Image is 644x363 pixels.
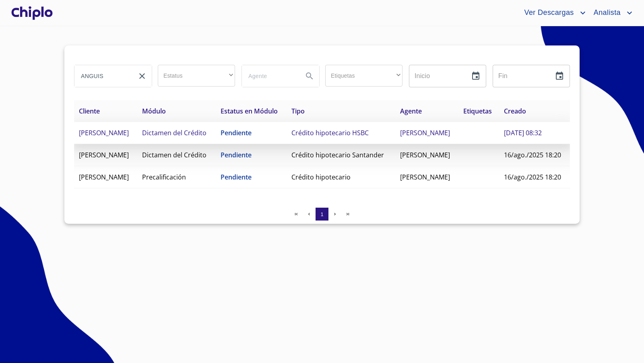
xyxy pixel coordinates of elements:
[132,66,152,86] button: clear input
[221,151,252,159] span: Pendiente
[142,173,186,181] span: Precalificación
[325,65,402,87] div: ​
[588,6,634,19] button: account of current user
[79,107,100,115] span: Cliente
[400,151,450,159] span: [PERSON_NAME]
[291,173,351,181] span: Crédito hipotecario
[463,107,492,115] span: Etiquetas
[291,128,369,137] span: Crédito hipotecario HSBC
[242,65,297,87] input: search
[74,65,129,87] input: search
[142,151,206,159] span: Dictamen del Crédito
[79,151,129,159] span: [PERSON_NAME]
[518,6,587,19] button: account of current user
[291,107,305,115] span: Tipo
[400,107,422,115] span: Agente
[518,6,578,19] span: Ver Descargas
[142,107,166,115] span: Módulo
[400,128,450,137] span: [PERSON_NAME]
[221,173,252,181] span: Pendiente
[400,173,450,181] span: [PERSON_NAME]
[504,151,561,159] span: 16/ago./2025 18:20
[291,151,384,159] span: Crédito hipotecario Santander
[504,128,542,137] span: [DATE] 08:32
[316,208,328,221] button: 1
[588,6,625,19] span: Analista
[79,173,129,181] span: [PERSON_NAME]
[320,211,323,217] span: 1
[142,128,206,137] span: Dictamen del Crédito
[300,66,319,86] button: Search
[504,107,526,115] span: Creado
[221,107,278,115] span: Estatus en Módulo
[79,128,129,137] span: [PERSON_NAME]
[221,128,252,137] span: Pendiente
[158,65,235,87] div: ​
[504,173,561,181] span: 16/ago./2025 18:20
